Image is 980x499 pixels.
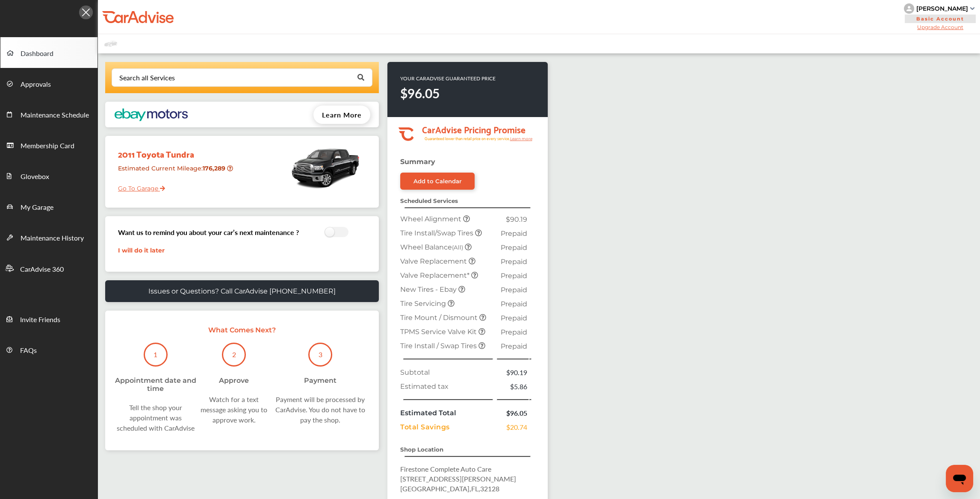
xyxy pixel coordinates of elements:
[400,84,440,102] strong: $96.05
[400,75,496,82] p: YOUR CARADVISE GUARANTEED PRICE
[400,271,471,279] span: Valve Replacement*
[400,342,478,350] span: Tire Install / Swap Tires
[112,140,237,161] div: 2011 Toyota Tundra
[400,197,458,204] strong: Scheduled Services
[104,38,117,49] img: placeholder_car.fcab19be.svg
[114,326,370,334] p: What Comes Next?
[496,365,529,379] td: $90.19
[21,48,53,59] span: Dashboard
[501,286,527,294] span: Prepaid
[398,365,496,379] td: Subtotal
[0,37,97,68] a: Dashboard
[400,229,475,237] span: Tire Install/Swap Tires
[322,110,362,120] span: Learn More
[21,141,74,152] span: Membership Card
[452,244,463,251] small: (All)
[905,15,976,23] span: Basic Account
[114,402,198,433] div: Tell the shop your appointment was scheduled with CarAdvise
[398,420,496,434] td: Total Savings
[0,99,97,129] a: Maintenance Schedule
[153,349,157,359] p: 1
[506,215,527,223] span: $90.19
[501,342,527,350] span: Prepaid
[118,227,299,237] h3: Want us to remind you about your car’s next maintenance ?
[904,24,977,30] span: Upgrade Account
[501,328,527,336] span: Prepaid
[501,229,527,238] span: Prepaid
[400,215,463,223] span: Wheel Alignment
[400,173,475,190] a: Add to Calendar
[400,484,499,493] span: [GEOGRAPHIC_DATA] , FL , 32128
[203,164,227,172] strong: 176,289
[501,272,527,280] span: Prepaid
[112,178,165,194] a: Go To Garage
[422,121,525,137] tspan: CarAdvise Pricing Promise
[400,257,469,265] span: Valve Replacement
[0,191,97,222] a: My Garage
[400,328,478,336] span: TPMS Service Valve Kit
[0,222,97,252] a: Maintenance History
[112,161,237,183] div: Estimated Current Mileage :
[271,394,370,425] div: Payment will be processed by CarAdvise. You do not have to pay the shop.
[198,394,271,425] div: Watch for a text message asking you to approve work.
[501,258,527,266] span: Prepaid
[21,202,53,213] span: My Garage
[413,178,462,185] div: Add to Calendar
[496,420,529,434] td: $20.74
[496,379,529,393] td: $5.86
[904,3,914,14] img: knH8PDtVvWoAbQRylUukY18CTiRevjo20fAtgn5MLBQj4uumYvk2MzTtcAIzfGAtb1XOLVMAvhLuqoNAbL4reqehy0jehNKdM...
[20,264,64,275] span: CarAdvise 360
[400,464,491,474] span: Firestone Complete Auto Care
[946,465,973,492] iframe: Button to launch messaging window
[501,314,527,322] span: Prepaid
[219,376,249,385] div: Approve
[21,233,84,244] span: Maintenance History
[501,244,527,252] span: Prepaid
[105,280,379,302] a: Issues or Questions? Call CarAdvise [PHONE_NUMBER]
[424,136,510,141] tspan: Guaranteed lower than retail price on every service.
[970,7,974,10] img: sCxJUJ+qAmfqhQGDUl18vwLg4ZYJ6CxN7XmbOMBAAAAAElFTkSuQmCC
[0,68,97,99] a: Approvals
[319,349,322,359] p: 3
[510,136,532,141] tspan: Learn more
[400,474,516,484] span: [STREET_ADDRESS][PERSON_NAME]
[119,74,175,81] div: Search all Services
[400,299,448,308] span: Tire Servicing
[21,171,49,182] span: Glovebox
[400,314,479,322] span: Tire Mount / Dismount
[148,287,336,295] p: Issues or Questions? Call CarAdvise [PHONE_NUMBER]
[916,5,968,12] div: [PERSON_NAME]
[304,376,337,385] div: Payment
[20,314,60,326] span: Invite Friends
[400,158,435,166] strong: Summary
[400,446,443,453] strong: Shop Location
[400,243,465,251] span: Wheel Balance
[114,376,198,393] div: Appointment date and time
[21,79,51,90] span: Approvals
[400,285,458,294] span: New Tires - Ebay
[21,110,89,121] span: Maintenance Schedule
[398,406,496,420] td: Estimated Total
[0,160,97,191] a: Glovebox
[20,345,37,356] span: FAQs
[289,140,362,196] img: mobile_6952_st0640_046.jpg
[79,6,93,19] img: Icon.5fd9dcc7.svg
[398,379,496,393] td: Estimated tax
[118,247,165,254] a: I will do it later
[501,300,527,308] span: Prepaid
[232,349,236,359] p: 2
[496,406,529,420] td: $96.05
[0,129,97,160] a: Membership Card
